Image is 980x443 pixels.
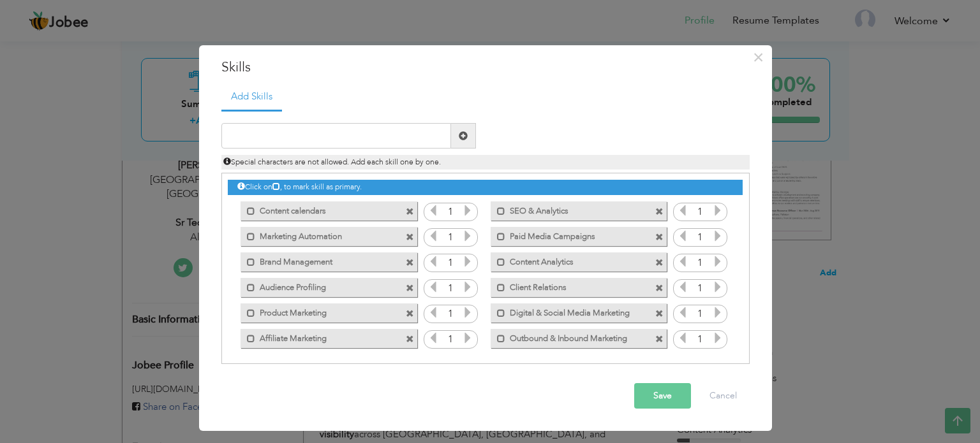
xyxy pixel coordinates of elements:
label: Brand Management [255,252,384,268]
button: Close [748,47,769,68]
span: × [753,46,764,69]
label: Outbound & Inbound Marketing [505,329,634,345]
button: Save [634,383,691,409]
label: Marketing Automation [255,227,384,243]
label: SEO & Analytics [505,201,634,217]
label: Client Relations [505,278,634,294]
h3: Skills [221,58,750,77]
a: Add Skills [221,84,282,112]
label: Content calendars [255,201,384,217]
button: Cancel [697,383,750,409]
label: Audience Profiling [255,278,384,294]
label: Content Analytics [505,252,634,268]
div: Click on , to mark skill as primary. [228,180,742,194]
label: Paid Media Campaigns [505,227,634,243]
label: Product Marketing [255,303,384,319]
label: Digital & Social Media Marketing [505,303,634,319]
label: Affiliate Marketing [255,329,384,345]
span: Special characters are not allowed. Add each skill one by one. [223,157,441,167]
